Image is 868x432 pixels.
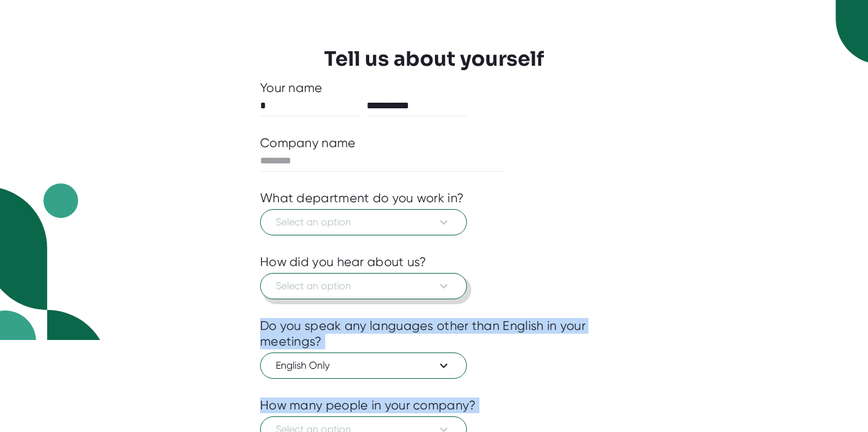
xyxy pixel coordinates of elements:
[276,358,451,373] span: English Only
[260,190,464,206] div: What department do you work in?
[260,80,608,96] div: Your name
[260,209,467,235] button: Select an option
[260,273,467,299] button: Select an option
[276,279,451,294] span: Select an option
[260,398,476,413] div: How many people in your company?
[324,47,544,71] h3: Tell us about yourself
[260,352,467,379] button: English Only
[260,135,356,151] div: Company name
[260,254,427,270] div: How did you hear about us?
[276,215,451,230] span: Select an option
[260,318,608,349] div: Do you speak any languages other than English in your meetings?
